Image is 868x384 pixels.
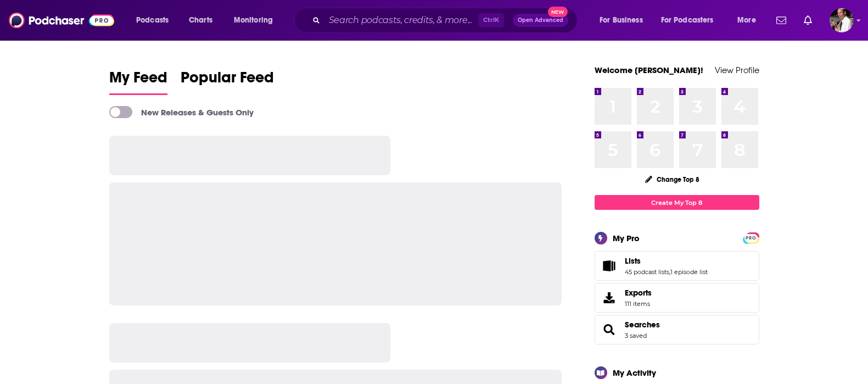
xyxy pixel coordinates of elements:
a: Lists [625,256,708,266]
span: , [669,268,670,276]
span: Exports [625,288,652,298]
button: open menu [592,12,657,29]
img: User Profile [830,8,854,32]
span: Podcasts [136,13,169,28]
button: Show profile menu [830,8,854,32]
a: Charts [182,12,219,29]
span: More [737,13,756,28]
span: Ctrl K [478,13,504,27]
a: My Feed [109,68,167,95]
a: 1 episode list [670,268,708,276]
a: Welcome [PERSON_NAME]! [595,65,703,75]
span: Exports [598,290,620,305]
button: open menu [654,12,730,29]
a: 45 podcast lists [625,268,669,276]
span: Logged in as Quarto [830,8,854,32]
span: Monitoring [234,13,273,28]
span: My Feed [109,68,167,93]
span: Popular Feed [181,68,274,93]
a: Show notifications dropdown [799,11,816,30]
span: Charts [189,13,212,28]
a: Popular Feed [181,68,274,95]
button: Open AdvancedNew [513,14,568,27]
span: Open Advanced [518,18,563,23]
div: My Pro [613,233,640,243]
img: Podchaser - Follow, Share and Rate Podcasts [9,10,114,31]
a: Create My Top 8 [595,195,759,210]
span: Lists [595,251,759,281]
a: Searches [625,320,660,330]
span: For Business [600,13,643,28]
button: open menu [730,12,770,29]
button: Change Top 8 [639,172,707,186]
a: Exports [595,283,759,313]
a: Show notifications dropdown [772,11,791,30]
span: Searches [595,315,759,344]
span: 111 items [625,300,652,308]
div: My Activity [613,368,656,378]
a: Lists [598,258,620,274]
a: New Releases & Guests Only [109,106,254,118]
div: Search podcasts, credits, & more... [305,8,588,33]
a: Searches [598,322,620,337]
a: PRO [744,233,758,242]
span: New [548,7,568,17]
button: open menu [226,12,287,29]
span: Lists [625,256,641,266]
span: For Podcasters [661,13,714,28]
span: PRO [744,234,758,242]
input: Search podcasts, credits, & more... [324,12,478,29]
button: open menu [128,12,183,29]
a: View Profile [715,65,759,75]
a: 3 saved [625,332,647,340]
